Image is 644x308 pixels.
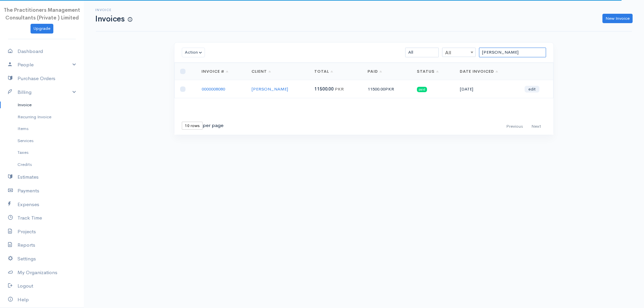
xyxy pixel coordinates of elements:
button: Action [182,48,205,57]
td: 11500.00 [362,80,412,98]
span: PKR [385,86,394,92]
span: PKR [335,86,344,92]
a: edit [525,86,539,93]
a: Total [314,69,333,74]
a: [PERSON_NAME] [252,86,288,92]
span: How to create your first Invoice? [128,17,132,22]
span: All [442,48,476,57]
h6: Invoice [95,8,132,12]
a: Client [252,69,271,74]
a: New Invoice [602,14,633,23]
span: 11500.00 [314,86,334,92]
a: Date Invoiced [460,69,498,74]
span: The Practitioners Management Consultants (Private ) Limited [4,7,80,21]
div: per page [182,122,223,130]
h1: Invoices [95,15,132,23]
a: Upgrade [31,24,53,34]
a: Invoice # [202,69,229,74]
input: Search [479,48,546,57]
a: 0000008080 [202,86,225,92]
span: All [442,48,475,57]
a: Paid [368,69,382,74]
a: Status [417,69,439,74]
span: paid [417,87,427,92]
td: [DATE] [454,80,519,98]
